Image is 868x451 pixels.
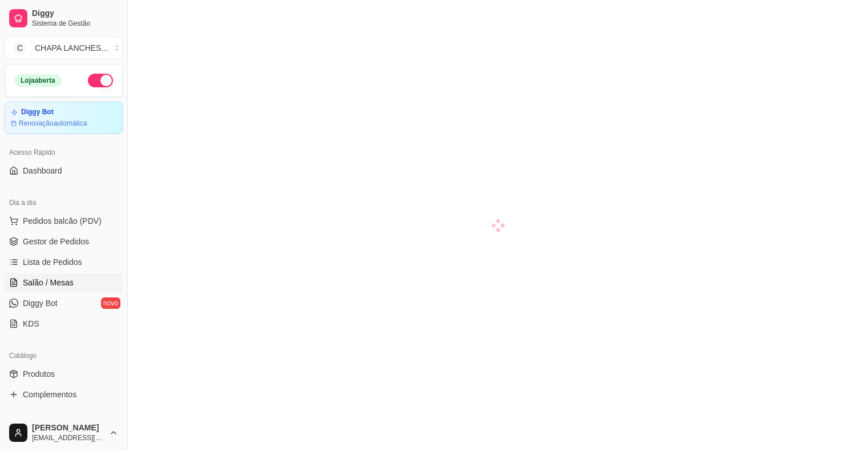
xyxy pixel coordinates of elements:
div: CHAPA LANCHES ... [35,42,108,54]
a: Salão / Mesas [5,273,123,292]
div: Loja aberta [14,74,62,87]
span: Sistema de Gestão [32,19,118,28]
span: Salão / Mesas [23,277,74,288]
span: KDS [23,318,39,329]
div: Dia a dia [5,194,123,212]
button: Pedidos balcão (PDV) [5,212,123,230]
span: Gestor de Pedidos [23,236,89,247]
a: KDS [5,315,123,333]
a: Gestor de Pedidos [5,232,123,251]
a: Lista de Pedidos [5,253,123,271]
button: Select a team [5,37,123,59]
span: Pedidos balcão (PDV) [23,215,102,227]
span: Lista de Pedidos [23,256,82,268]
span: Produtos [23,368,55,380]
article: Diggy Bot [21,108,54,116]
span: C [14,42,26,54]
span: [PERSON_NAME] [32,423,104,433]
a: Diggy BotRenovaçãoautomática [5,102,123,134]
span: Diggy Bot [23,297,58,309]
span: Complementos [23,389,76,400]
button: [PERSON_NAME][EMAIL_ADDRESS][DOMAIN_NAME] [5,419,123,446]
button: Alterar Status [88,74,113,87]
div: Catálogo [5,347,123,365]
div: Acesso Rápido [5,143,123,162]
a: DiggySistema de Gestão [5,5,123,32]
span: Diggy [32,9,118,19]
a: Diggy Botnovo [5,294,123,312]
a: Produtos [5,365,123,383]
span: [EMAIL_ADDRESS][DOMAIN_NAME] [32,433,104,442]
a: Dashboard [5,162,123,180]
a: Complementos [5,385,123,404]
article: Renovação automática [19,119,87,128]
span: Dashboard [23,165,62,176]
